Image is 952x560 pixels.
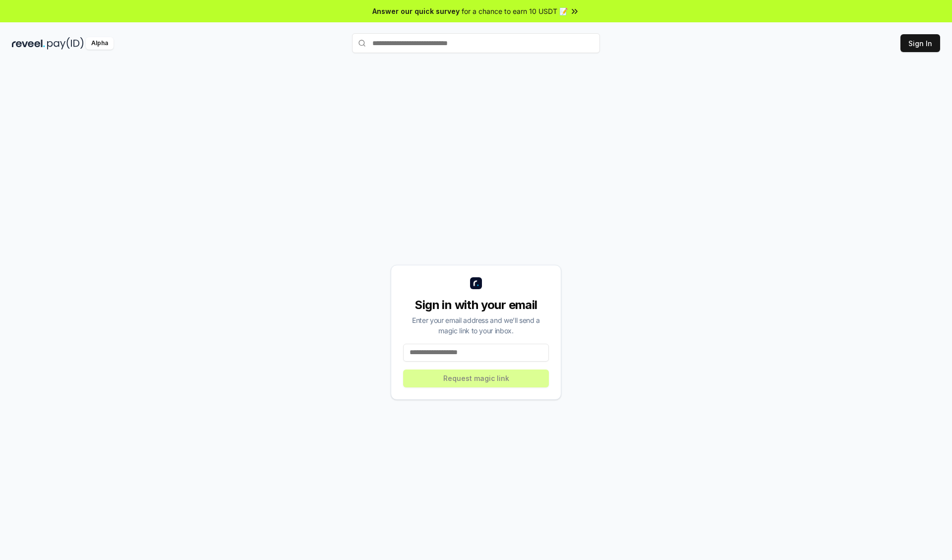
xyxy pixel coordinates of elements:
button: Sign In [900,34,940,52]
div: Enter your email address and we’ll send a magic link to your inbox. [403,315,549,336]
img: logo_small [470,277,482,289]
img: pay_id [47,37,84,50]
img: reveel_dark [12,37,45,50]
div: Sign in with your email [403,297,549,313]
span: Answer our quick survey [372,6,460,16]
div: Alpha [86,37,114,50]
span: for a chance to earn 10 USDT 📝 [462,6,568,16]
